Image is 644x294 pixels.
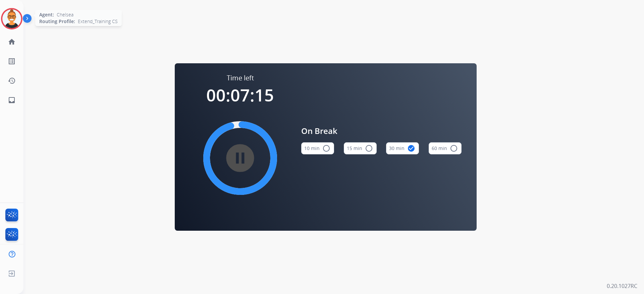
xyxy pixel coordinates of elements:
mat-icon: radio_button_unchecked [322,144,330,152]
span: Routing Profile: [39,18,75,25]
mat-icon: list_alt [8,57,16,65]
p: 0.20.1027RC [607,282,637,290]
button: 30 min [386,142,419,154]
span: On Break [301,125,462,137]
mat-icon: pause_circle_filled [236,154,244,162]
mat-icon: radio_button_unchecked [450,144,458,152]
mat-icon: radio_button_unchecked [365,144,373,152]
mat-icon: history [8,77,16,85]
mat-icon: home [8,38,16,46]
img: avatar [2,9,21,28]
span: 00:07:15 [206,84,274,106]
span: Chelsea [57,11,73,18]
button: 15 min [344,142,377,154]
button: 10 min [301,142,334,154]
span: Time left [227,73,254,83]
span: Agent: [39,11,54,18]
mat-icon: check_circle [407,144,415,152]
button: 60 min [429,142,462,154]
span: Extend_Training CS [78,18,118,25]
mat-icon: inbox [8,96,16,104]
